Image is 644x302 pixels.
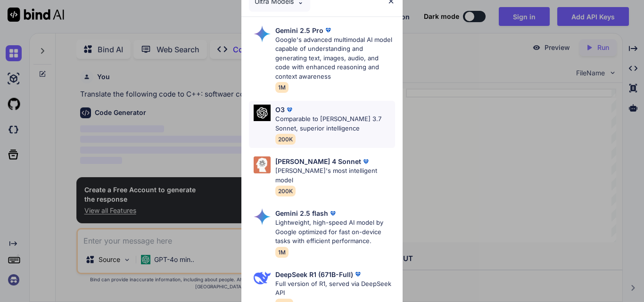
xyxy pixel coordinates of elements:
[275,269,353,279] p: DeepSeek R1 (671B-Full)
[254,25,271,42] img: Pick Models
[254,269,271,286] img: Pick Models
[275,156,361,166] p: [PERSON_NAME] 4 Sonnet
[275,247,289,258] span: 1M
[275,105,285,114] p: O3
[353,269,363,279] img: premium
[254,105,271,121] img: Pick Models
[275,208,328,218] p: Gemini 2.5 flash
[328,209,338,218] img: premium
[361,157,371,166] img: premium
[254,156,271,173] img: Pick Models
[275,114,395,133] p: Comparable to [PERSON_NAME] 3.7 Sonnet, superior intelligence
[254,208,271,225] img: Pick Models
[275,134,296,145] span: 200K
[275,186,296,196] span: 200K
[275,279,395,298] p: Full version of R1, served via DeepSeek API
[275,218,395,246] p: Lightweight, high-speed AI model by Google optimized for fast on-device tasks with efficient perf...
[323,25,333,35] img: premium
[275,166,395,185] p: [PERSON_NAME]'s most intelligent model
[275,35,395,82] p: Google's advanced multimodal AI model capable of understanding and generating text, images, audio...
[285,105,294,114] img: premium
[275,25,323,35] p: Gemini 2.5 Pro
[275,82,289,93] span: 1M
